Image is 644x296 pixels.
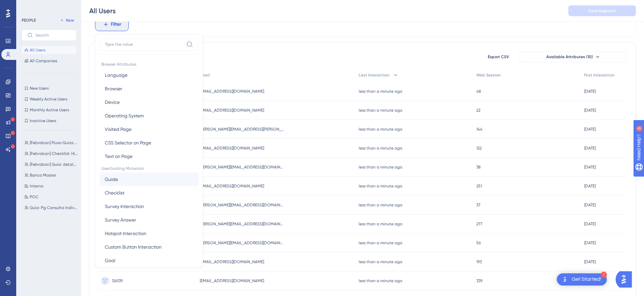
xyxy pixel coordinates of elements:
span: All Companies [30,58,57,64]
span: Language [105,71,127,79]
span: Weekly Active Users [30,96,67,102]
time: [DATE] [584,222,596,226]
time: less than a minute ago [359,184,402,188]
time: [DATE] [584,89,596,94]
time: [DATE] [584,259,596,264]
button: All Users [22,46,76,54]
span: All Users [30,47,45,53]
span: [EMAIL_ADDRESS][DOMAIN_NAME] [200,108,264,113]
span: Web Session [476,72,501,78]
span: [EMAIL_ADDRESS][DOMAIN_NAME] [200,89,264,94]
span: 126139 [112,278,123,283]
button: [Febraban] Fluxo Guias - Histórico [22,139,80,147]
button: Monthly Active Users [22,106,76,114]
time: less than a minute ago [359,165,402,169]
span: Guia: Pg Consulta Individual | [DATE] [30,205,78,210]
div: 1 [601,272,607,278]
span: New [66,18,74,23]
time: less than a minute ago [359,222,402,226]
span: First Interaction [584,72,615,78]
time: less than a minute ago [359,89,402,94]
time: less than a minute ago [359,146,402,151]
button: New [57,16,76,24]
span: UserGuiding Materials [99,163,199,173]
button: Device [99,95,199,109]
button: Hotspot Interaction [99,227,199,240]
button: Export CSV [481,51,515,62]
span: Checklist [105,189,124,197]
button: Banco Master [22,171,80,179]
span: Save Segment [588,8,616,14]
span: [Febraban] Guia: detalhes da transaction [30,162,78,167]
button: CSS Selector on Page [99,136,199,150]
span: Last Interaction [359,72,389,78]
time: [DATE] [584,108,596,113]
input: Type the value [105,42,184,47]
time: less than a minute ago [359,108,402,113]
span: [PERSON_NAME][EMAIL_ADDRESS][PERSON_NAME][DOMAIN_NAME] [200,127,284,132]
button: Guide [99,173,199,186]
input: Search [35,33,71,38]
span: Available Attributes (10) [546,54,593,60]
div: Open Get Started! checklist, remaining modules: 1 [557,273,607,286]
div: Get Started! [572,276,601,283]
button: Text on Page [99,150,199,163]
span: CSS Selector on Page [105,139,151,147]
span: Browser [105,85,122,93]
span: Device [105,98,120,106]
button: All Companies [22,57,76,65]
button: New Users [22,84,76,92]
span: [Febraban] Checklist: Histórico [30,151,78,156]
button: Custom Button Interaction [99,240,199,254]
span: 339 [476,278,482,283]
span: 251 [476,183,482,189]
span: 193 [476,259,482,265]
span: Survey Answer [105,216,136,224]
span: [EMAIL_ADDRESS][DOMAIN_NAME] [200,183,264,189]
span: Export CSV [488,54,509,60]
time: less than a minute ago [359,278,402,283]
span: 48 [476,89,481,94]
time: [DATE] [584,184,596,188]
button: Interno [22,182,80,190]
span: Hotspot Interaction [105,229,146,237]
span: Survey Interaction [105,202,144,210]
span: 144 [476,127,482,132]
time: less than a minute ago [359,241,402,245]
span: [EMAIL_ADDRESS][DOMAIN_NAME] [200,259,264,265]
span: Need Help? [16,2,42,10]
img: launcher-image-alternative-text [561,275,569,283]
button: Available Attributes (10) [519,51,627,62]
button: Save Segment [568,5,636,16]
time: less than a minute ago [359,127,402,132]
time: [DATE] [584,241,596,245]
button: [Febraban] Guia: detalhes da transaction [22,160,80,168]
span: [PERSON_NAME][EMAIL_ADDRESS][DOMAIN_NAME] [200,164,284,170]
span: Banco Master [30,173,56,178]
span: Interno [30,183,43,189]
span: Filter [111,20,121,28]
span: 277 [476,221,482,227]
button: [Febraban] Checklist: Histórico [22,150,80,158]
span: POC [30,194,39,200]
time: [DATE] [584,146,596,151]
span: New Users [30,86,49,91]
span: Goal [105,256,115,265]
span: [EMAIL_ADDRESS][DOMAIN_NAME] [200,278,264,283]
span: [PERSON_NAME][EMAIL_ADDRESS][DOMAIN_NAME] [200,221,284,227]
span: Email [200,72,210,78]
time: [DATE] [584,203,596,207]
span: Custom Button Interaction [105,243,162,251]
span: Operating System [105,112,144,120]
span: Visited Page [105,125,132,133]
time: [DATE] [584,127,596,132]
button: Checklist [99,186,199,200]
span: 122 [476,145,482,151]
span: Text on Page [105,152,133,160]
button: Operating System [99,109,199,122]
span: Browser Attributes [99,59,199,68]
button: Visited Page [99,122,199,136]
button: Browser [99,82,199,95]
span: 56 [476,240,481,246]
